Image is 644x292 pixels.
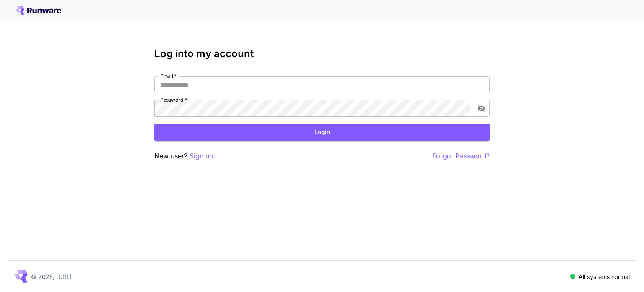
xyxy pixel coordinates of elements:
[160,73,177,80] label: Email
[160,96,187,103] label: Password
[154,124,490,141] button: Login
[190,151,213,161] button: Sign up
[31,272,72,281] p: © 2025, [URL]
[474,101,489,116] button: toggle password visibility
[433,151,490,161] button: Forgot Password?
[154,151,213,161] p: New user?
[579,272,630,281] p: All systems normal
[154,48,490,60] h3: Log into my account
